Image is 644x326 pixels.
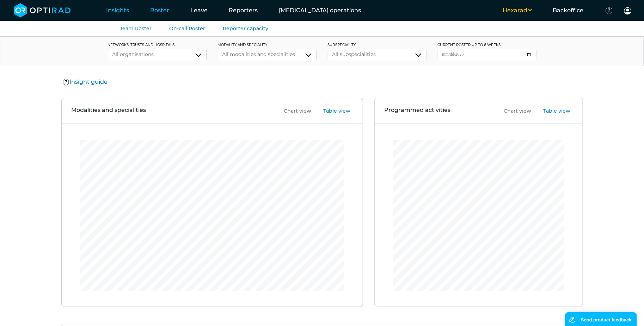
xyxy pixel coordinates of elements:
[72,107,146,115] h3: Modalities and specialities
[535,107,573,115] button: Table view
[61,77,110,87] button: Insight guide
[108,42,207,48] label: networks, trusts and hospitals
[169,25,205,32] a: On-call Roster
[276,107,314,115] button: Chart view
[438,42,536,48] label: current roster up to 6 weeks
[62,78,70,86] img: Help Icon
[492,6,542,15] button: Hexarad
[223,25,268,32] a: Reporter capacity
[218,42,317,48] label: modality and speciality
[14,3,71,18] img: brand-opti-rad-logos-blue-and-white-d2f68631ba2948856bd03f2d395fb146ddc8fb01b4b6e9315ea85fa773367...
[120,25,152,32] a: Team Roster
[328,42,427,48] label: subspeciality
[496,107,534,115] button: Chart view
[385,107,451,115] h3: Programmed activities
[315,107,353,115] button: Table view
